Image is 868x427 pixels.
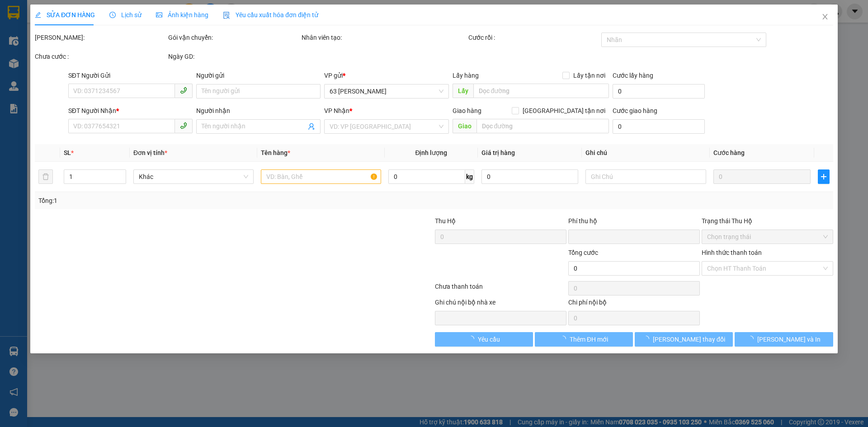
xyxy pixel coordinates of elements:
span: Ảnh kiện hàng [156,11,208,19]
span: Lịch sử [109,11,142,19]
button: delete [38,169,53,184]
span: Cước hàng [713,149,745,156]
span: phone [180,122,187,129]
div: VP gửi [325,70,449,80]
span: Yêu cầu [478,334,500,344]
span: edit [35,12,41,18]
span: Giao hàng [453,107,481,114]
button: plus [818,169,830,184]
span: Giao [453,119,476,133]
span: user-add [308,123,316,130]
div: Chi phí nội bộ [568,297,700,311]
span: 63 Trần Quang Tặng [330,84,443,98]
span: SL [64,149,71,156]
span: Yêu cầu xuất hóa đơn điện tử [223,11,318,19]
span: Đơn vị tính [133,149,167,156]
button: Thêm ĐH mới [535,332,633,347]
span: close [821,13,829,20]
div: Gói vận chuyển: [168,33,300,42]
span: [PERSON_NAME] và In [757,334,821,344]
input: Dọc đường [473,84,609,98]
div: Người gửi [196,70,321,80]
th: Ghi chú [582,144,710,162]
span: Lấy tận nơi [570,70,609,80]
span: picture [156,12,162,18]
input: Cước lấy hàng [613,84,705,99]
span: Tổng cước [568,249,598,256]
input: Ghi Chú [586,169,706,184]
span: [PERSON_NAME] thay đổi [653,334,725,344]
span: VP Nhận [325,107,350,114]
div: Tổng: 1 [38,196,335,206]
span: loading [560,336,570,342]
span: SỬA ĐƠN HÀNG [35,11,95,19]
input: Dọc đường [476,119,609,133]
button: Yêu cầu [435,332,533,347]
div: Chưa cước : [35,52,166,61]
span: loading [747,336,757,342]
span: Lấy [453,84,473,98]
div: Nhân viên tạo: [302,33,467,42]
span: Chọn trạng thái [707,230,828,244]
span: phone [180,87,187,94]
label: Hình thức thanh toán [702,249,762,256]
img: icon [223,12,230,19]
button: [PERSON_NAME] thay đổi [635,332,733,347]
input: VD: Bàn, Ghế [261,169,381,184]
span: Định lượng [415,149,448,156]
div: Ghi chú nội bộ nhà xe [435,297,566,311]
button: Close [812,5,838,30]
span: Tên hàng [261,149,290,156]
div: SĐT Người Gửi [68,70,193,80]
div: Chưa thanh toán [434,282,567,297]
span: Lấy hàng [453,72,479,79]
span: Thêm ĐH mới [570,334,608,344]
label: Cước lấy hàng [613,72,653,79]
div: Ngày GD: [168,52,300,61]
div: [PERSON_NAME]: [35,33,166,42]
span: Giá trị hàng [481,149,515,156]
span: clock-circle [109,12,116,18]
div: Phí thu hộ [568,216,700,230]
span: plus [818,173,829,180]
div: Người nhận [196,106,321,116]
div: Trạng thái Thu Hộ [702,216,833,226]
div: Cước rồi : [468,33,600,42]
span: Khác [139,170,248,183]
input: Cước giao hàng [613,119,705,134]
span: loading [468,336,478,342]
input: 0 [713,169,811,184]
span: [GEOGRAPHIC_DATA] tận nơi [519,106,609,116]
span: kg [465,169,474,184]
label: Cước giao hàng [613,107,657,114]
span: Thu Hộ [435,217,456,225]
span: loading [643,336,653,342]
button: [PERSON_NAME] và In [735,332,833,347]
div: SĐT Người Nhận [68,106,193,116]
